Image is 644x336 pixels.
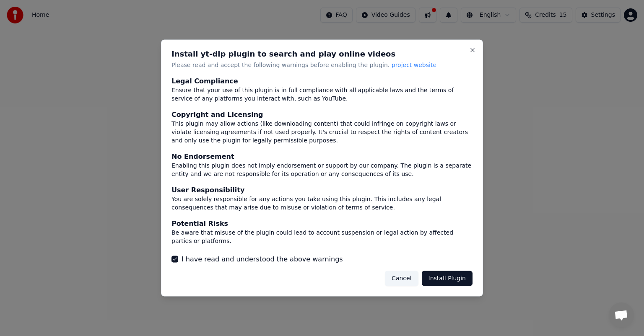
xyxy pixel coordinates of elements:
div: You are solely responsible for any actions you take using this plugin. This includes any legal co... [171,195,473,212]
div: This plugin may allow actions (like downloading content) that could infringe on copyright laws or... [171,119,473,145]
button: Cancel [385,271,418,286]
div: Be aware that misuse of the plugin could lead to account suspension or legal action by affected p... [171,228,473,245]
div: Enabling this plugin does not imply endorsement or support by our company. The plugin is a separa... [171,161,473,178]
span: project website [392,62,436,68]
h2: Install yt-dlp plugin to search and play online videos [171,50,473,58]
label: I have read and understood the above warnings [182,254,343,264]
div: Legal Compliance [171,76,473,86]
div: User Responsibility [171,185,473,195]
div: No Endorsement [171,151,473,161]
button: Install Plugin [422,271,473,286]
div: Copyright and Licensing [171,109,473,119]
div: Ensure that your use of this plugin is in full compliance with all applicable laws and the terms ... [171,86,473,103]
p: Please read and accept the following warnings before enabling the plugin. [171,61,473,70]
div: Potential Risks [171,218,473,228]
